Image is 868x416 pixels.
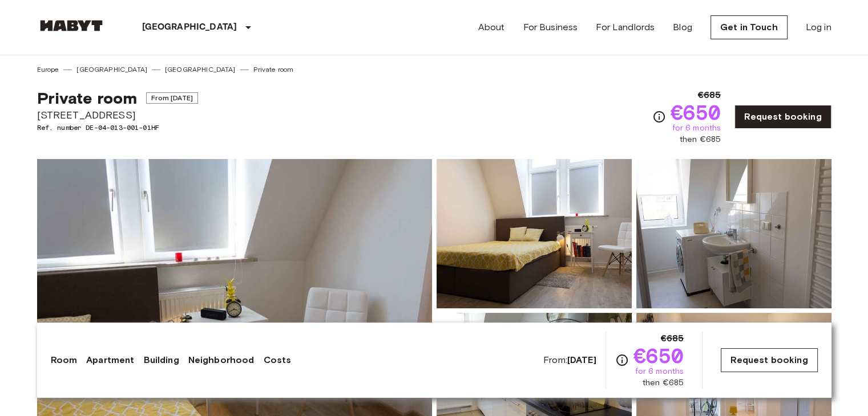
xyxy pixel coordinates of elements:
[567,354,596,365] b: [DATE]
[37,123,198,133] span: Ref. number DE-04-013-001-01HF
[710,15,788,39] a: Get in Touch
[478,21,505,34] a: About
[671,102,721,123] span: €650
[643,377,684,389] span: then €685
[698,88,721,102] span: €685
[37,64,59,75] a: Europe
[437,159,632,308] img: Picture of unit DE-04-013-001-01HF
[523,21,578,34] a: For Business
[51,353,78,367] a: Room
[661,332,684,345] span: €685
[165,64,236,75] a: [GEOGRAPHIC_DATA]
[263,353,291,367] a: Costs
[596,21,655,34] a: For Landlords
[635,366,684,377] span: for 6 months
[680,134,721,145] span: then €685
[188,353,255,367] a: Neighborhood
[86,353,134,367] a: Apartment
[37,108,198,123] span: [STREET_ADDRESS]
[673,21,692,34] a: Blog
[37,88,138,108] span: Private room
[652,110,666,124] svg: Check cost overview for full price breakdown. Please note that discounts apply to new joiners onl...
[253,64,294,75] a: Private room
[721,348,817,372] a: Request booking
[76,64,147,75] a: [GEOGRAPHIC_DATA]
[146,92,198,104] span: From [DATE]
[672,123,721,134] span: for 6 months
[806,21,831,34] a: Log in
[543,354,596,366] span: From:
[143,353,179,367] a: Building
[633,345,684,366] span: €650
[636,159,831,308] img: Picture of unit DE-04-013-001-01HF
[615,353,629,367] svg: Check cost overview for full price breakdown. Please note that discounts apply to new joiners onl...
[37,20,106,31] img: Habyt
[734,105,831,129] a: Request booking
[142,21,237,34] p: [GEOGRAPHIC_DATA]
